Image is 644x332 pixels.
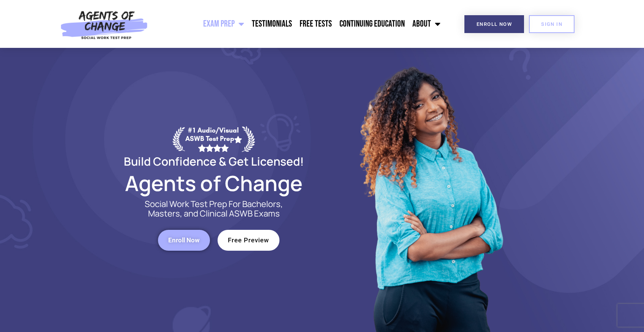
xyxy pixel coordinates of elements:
span: Enroll Now [477,22,512,27]
a: Continuing Education [336,14,409,33]
span: Enroll Now [168,237,200,243]
span: Free Preview [228,237,269,243]
a: Enroll Now [464,15,524,33]
a: Exam Prep [199,14,248,33]
a: Free Tests [296,14,336,33]
div: #1 Audio/Visual ASWB Test Prep [185,126,242,152]
h2: Agents of Change [106,174,322,192]
a: About [409,14,444,33]
span: SIGN IN [541,22,562,27]
nav: Menu [152,14,444,33]
p: Social Work Test Prep For Bachelors, Masters, and Clinical ASWB Exams [136,199,292,218]
a: Enroll Now [158,230,210,251]
a: Testimonials [248,14,296,33]
a: SIGN IN [529,15,575,33]
h2: Build Confidence & Get Licensed! [106,156,322,167]
a: Free Preview [218,230,279,251]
